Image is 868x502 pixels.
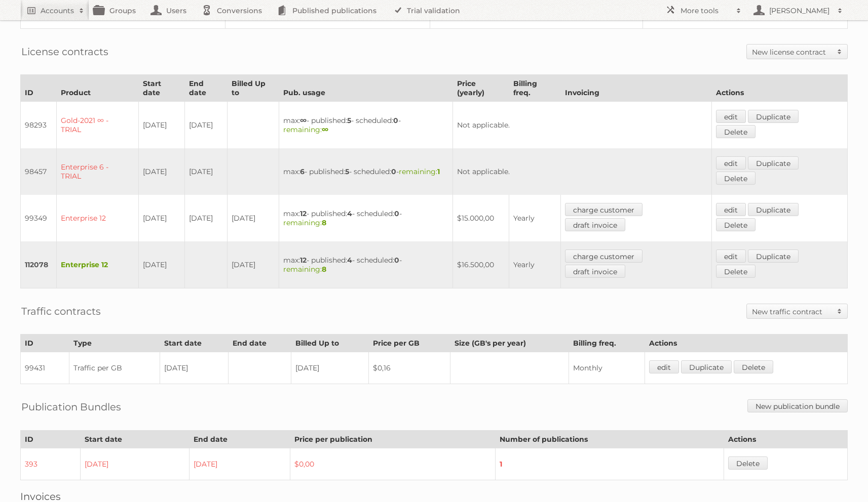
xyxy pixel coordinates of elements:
a: Delete [716,125,756,138]
span: remaining: [283,125,328,134]
td: [DATE] [184,195,227,241]
td: max: - published: - scheduled: - [279,102,452,149]
td: 98457 [21,148,57,195]
a: Delete [734,360,773,373]
td: [DATE] [184,148,227,195]
td: Enterprise 6 - TRIAL [57,148,139,195]
a: Delete [716,218,756,231]
td: Monthly [569,352,645,384]
th: Size (GB's per year) [450,334,569,352]
th: Billing freq. [509,75,560,102]
th: Price per GB [368,334,450,352]
strong: 12 [300,256,307,265]
td: [DATE] [190,448,290,480]
a: New publication bundle [747,399,848,412]
strong: 8 [322,218,326,227]
td: $0,00 [290,448,495,480]
td: max: - published: - scheduled: - [279,148,452,195]
th: Invoicing [560,75,711,102]
td: [DATE] [227,195,279,241]
strong: 5 [345,167,349,176]
td: [DATE] [139,148,185,195]
th: Price per publication [290,431,495,448]
td: Enterprise 12 [57,241,139,288]
a: Duplicate [748,156,799,170]
td: 98293 [21,102,57,149]
a: edit [716,156,746,170]
th: Price (yearly) [452,75,509,102]
th: Billed Up to [291,334,368,352]
strong: 4 [347,209,352,218]
strong: 0 [393,116,398,125]
a: edit [716,249,746,263]
td: 112078 [21,241,57,288]
a: New license contract [747,45,847,59]
th: Type [69,334,160,352]
h2: License contracts [21,44,108,59]
th: Actions [712,75,848,102]
td: Yearly [509,241,560,288]
td: 393 [21,448,81,480]
a: Delete [716,265,756,278]
th: ID [21,75,57,102]
span: Toggle [832,45,847,59]
h2: [PERSON_NAME] [767,6,833,16]
td: Not applicable. [452,102,712,149]
span: Toggle [832,304,847,318]
td: [DATE] [227,241,279,288]
th: Product [57,75,139,102]
th: Billing freq. [569,334,645,352]
strong: 0 [394,256,399,265]
td: Yearly [509,195,560,241]
th: Start date [160,334,229,352]
td: Not applicable. [452,148,712,195]
a: edit [649,360,679,373]
h2: More tools [681,6,731,16]
td: $0,16 [368,352,450,384]
h2: New license contract [752,47,832,57]
h2: Publication Bundles [21,399,121,414]
th: Actions [724,431,848,448]
strong: 5 [347,116,351,125]
strong: 8 [322,265,326,274]
h2: New traffic contract [752,307,832,317]
a: Duplicate [681,360,732,373]
td: [DATE] [81,448,190,480]
td: [DATE] [184,102,227,149]
td: [DATE] [160,352,229,384]
a: edit [716,203,746,216]
th: End date [228,334,291,352]
td: [DATE] [139,195,185,241]
th: ID [21,431,81,448]
td: max: - published: - scheduled: - [279,195,452,241]
strong: ∞ [322,125,328,134]
a: draft invoice [565,265,625,278]
th: End date [184,75,227,102]
strong: 1 [437,167,440,176]
td: [DATE] [291,352,368,384]
td: $16.500,00 [452,241,509,288]
a: New traffic contract [747,304,847,318]
span: remaining: [283,218,326,227]
a: charge customer [565,203,643,216]
td: Gold-2021 ∞ - TRIAL [57,102,139,149]
h2: Traffic contracts [21,304,101,319]
strong: 6 [300,167,305,176]
th: Actions [645,334,848,352]
a: Delete [716,172,756,185]
a: draft invoice [565,218,625,231]
a: Duplicate [748,203,799,216]
th: End date [190,431,290,448]
strong: ∞ [300,116,307,125]
td: 99431 [21,352,69,384]
a: Duplicate [748,110,799,123]
th: Pub. usage [279,75,452,102]
th: Number of publications [495,431,724,448]
a: Duplicate [748,249,799,263]
strong: 4 [347,256,352,265]
th: ID [21,334,69,352]
th: Start date [139,75,185,102]
strong: 0 [391,167,396,176]
a: Delete [728,456,768,470]
strong: 1 [500,459,502,469]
